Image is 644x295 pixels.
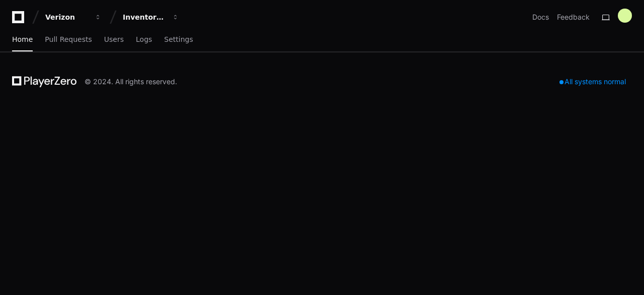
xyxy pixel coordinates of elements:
[164,36,193,42] span: Settings
[532,12,549,22] a: Docs
[45,36,92,42] span: Pull Requests
[164,28,193,51] a: Settings
[136,36,152,42] span: Logs
[123,12,166,22] div: Inventory Management
[45,28,92,51] a: Pull Requests
[136,28,152,51] a: Logs
[45,12,89,22] div: Verizon
[85,77,177,87] div: © 2024. All rights reserved.
[104,28,124,51] a: Users
[553,75,632,89] div: All systems normal
[12,28,33,51] a: Home
[104,36,124,42] span: Users
[557,12,590,22] button: Feedback
[41,8,106,26] button: Verizon
[119,8,183,26] button: Inventory Management
[12,36,33,42] span: Home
